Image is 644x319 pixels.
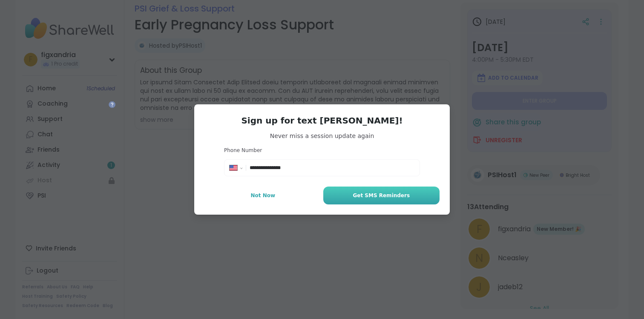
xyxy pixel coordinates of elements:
[323,187,440,204] button: Get SMS Reminders
[250,192,275,199] span: Not Now
[224,147,420,154] h3: Phone Number
[353,192,410,199] span: Get SMS Reminders
[204,132,440,140] span: Never miss a session update again
[204,115,440,126] h3: Sign up for text [PERSON_NAME]!
[204,187,322,204] button: Not Now
[230,165,237,170] img: United States
[109,101,115,108] iframe: Spotlight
